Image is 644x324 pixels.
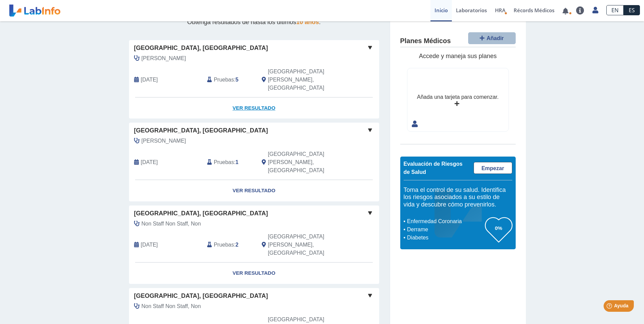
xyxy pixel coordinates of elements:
[134,291,268,301] span: [GEOGRAPHIC_DATA], [GEOGRAPHIC_DATA]
[134,43,268,53] span: [GEOGRAPHIC_DATA], [GEOGRAPHIC_DATA]
[142,220,201,228] span: Non Staff Non Staff, Non
[129,180,379,201] a: Ver Resultado
[468,32,516,44] button: Añadir
[624,5,640,15] a: ES
[268,68,343,92] span: San Juan, PR
[236,242,239,248] b: 2
[187,19,320,25] span: Obtenga resultados de hasta los últimos .
[142,54,186,62] span: Vargas, Jonathan
[486,35,504,41] span: Añadir
[202,68,257,92] div: :
[584,298,637,317] iframe: Help widget launcher
[404,186,512,209] h5: Toma el control de su salud. Identifica los riesgos asociados a su estilo de vida y descubre cómo...
[481,165,504,171] span: Empezar
[141,76,158,84] span: 2025-09-08
[202,150,257,175] div: :
[417,93,498,101] div: Añada una tarjeta para comenzar.
[214,241,234,249] span: Pruebas
[419,53,497,59] span: Accede y maneja sus planes
[404,161,463,175] span: Evaluación de Riesgos de Salud
[236,159,239,165] b: 1
[142,302,201,310] span: Non Staff Non Staff, Non
[142,137,186,145] span: Vargas, Jonathan
[400,37,451,45] h4: Planes Médicos
[268,150,343,175] span: San Juan, PR
[485,224,512,232] h3: 0%
[202,233,257,257] div: :
[129,263,379,284] a: Ver Resultado
[474,162,512,174] a: Empezar
[495,7,505,14] span: HRA
[214,158,234,166] span: Pruebas
[405,234,485,242] li: Diabetes
[296,19,319,25] span: 10 años
[129,97,379,119] a: Ver Resultado
[606,5,624,15] a: EN
[134,126,268,135] span: [GEOGRAPHIC_DATA], [GEOGRAPHIC_DATA]
[405,226,485,234] li: Derrame
[134,209,268,218] span: [GEOGRAPHIC_DATA], [GEOGRAPHIC_DATA]
[214,76,234,84] span: Pruebas
[141,241,158,249] span: 2025-04-25
[141,158,158,166] span: 2025-06-24
[405,217,485,226] li: Enfermedad Coronaria
[268,233,343,257] span: San Juan, PR
[236,77,239,83] b: 5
